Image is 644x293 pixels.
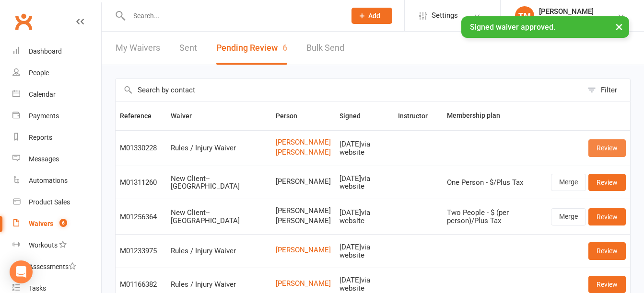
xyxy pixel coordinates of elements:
span: [PERSON_NAME] [276,178,331,186]
input: Search... [126,9,339,23]
a: Workouts [12,235,101,256]
div: [DATE] via website [340,243,389,259]
div: [DATE] via website [340,140,389,156]
a: [PERSON_NAME] [276,148,331,157]
a: Automations [12,170,101,192]
th: Membership plan [443,101,547,130]
span: Waiver [171,112,202,120]
div: Rules / Injury Waiver [171,144,267,152]
div: One Person - $/Plus Tax [447,179,542,187]
a: People [12,62,101,84]
div: New Client--[GEOGRAPHIC_DATA] [171,175,267,191]
a: Payments [12,105,101,127]
a: Reports [12,127,101,148]
div: Rules / Injury Waiver [171,247,267,255]
div: People [29,69,49,77]
div: M01256364 [120,213,162,221]
div: Waivers [29,220,53,227]
a: Review [588,276,626,293]
a: Clubworx [12,10,35,34]
div: Calendar [29,90,56,98]
div: New Client--[GEOGRAPHIC_DATA] [171,209,267,225]
a: Bulk Send [306,32,344,65]
a: Calendar [12,84,101,105]
div: Signed waiver approved. [461,16,629,38]
div: Two People - $ (per person)/Plus Tax [447,209,542,225]
span: Signed [340,112,371,120]
span: [PERSON_NAME] [276,217,331,225]
div: Reports [29,134,52,141]
button: Instructor [398,110,438,122]
a: Review [588,139,626,157]
button: Signed [340,110,371,122]
div: [DATE] via website [340,276,389,292]
div: Automations [29,177,68,184]
button: × [610,16,628,37]
button: Reference [120,110,162,122]
a: Merge [551,174,586,191]
button: Add [351,8,392,24]
button: Waiver [171,110,202,122]
a: Merge [551,208,586,225]
span: Instructor [398,112,438,120]
a: Product Sales [12,192,101,213]
div: [DATE] via website [340,209,389,225]
span: Add [368,12,380,20]
div: M01166382 [120,281,162,289]
div: Workouts [29,241,58,249]
div: M01330228 [120,144,162,152]
div: TM [515,6,534,25]
div: [PERSON_NAME] [539,7,594,16]
button: Person [276,110,308,122]
div: Tasks [29,284,46,292]
div: M01233975 [120,247,162,255]
a: Waivers 6 [12,213,101,235]
a: [PERSON_NAME] [276,138,331,146]
span: Reference [120,112,162,120]
div: BUC Fitness [539,16,594,24]
div: Payments [29,112,59,120]
a: [PERSON_NAME] [276,246,331,254]
div: Open Intercom Messenger [10,260,33,283]
div: Assessments [29,263,76,270]
input: Search by contact [116,79,583,101]
a: [PERSON_NAME] [276,280,331,288]
a: Messages [12,148,101,170]
a: Assessments [12,256,101,278]
a: My Waivers [116,32,160,65]
button: Pending Review6 [216,32,287,65]
a: Sent [179,32,197,65]
div: Dashboard [29,47,62,55]
span: 6 [59,219,67,227]
a: Dashboard [12,41,101,62]
div: M01311260 [120,179,162,187]
a: Review [588,174,626,191]
div: Messages [29,155,59,163]
span: Settings [432,5,458,26]
a: Review [588,208,626,225]
span: [PERSON_NAME] [276,207,331,215]
a: Review [588,242,626,259]
span: 6 [282,43,287,53]
button: Filter [583,79,630,101]
span: Person [276,112,308,120]
div: Filter [601,84,617,96]
div: Rules / Injury Waiver [171,281,267,289]
div: Product Sales [29,198,70,206]
div: [DATE] via website [340,175,389,191]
